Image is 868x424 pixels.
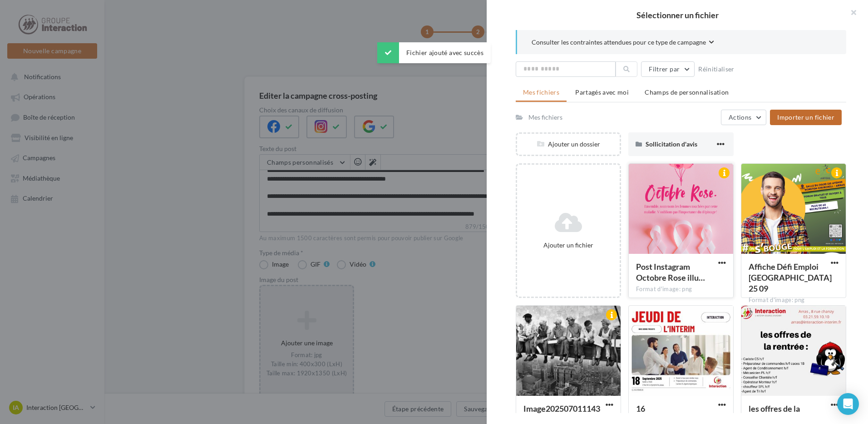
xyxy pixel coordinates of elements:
[636,404,645,414] span: 16
[721,110,766,125] button: Actions
[645,88,729,96] span: Champs de personnalisation
[528,113,562,122] div: Mes fichiers
[575,88,629,96] span: Partagés avec moi
[729,113,751,121] span: Actions
[646,140,697,148] span: Sollicitation d'avis
[523,88,559,96] span: Mes fichiers
[517,140,620,149] div: Ajouter un dossier
[770,110,842,125] button: Importer un fichier
[636,285,726,293] div: Format d'image: png
[695,64,738,75] button: Réinitialiser
[777,113,834,121] span: Importer un fichier
[501,11,853,19] h2: Sélectionner un fichier
[532,38,706,47] span: Consulter les contraintes attendues pour ce type de campagne
[521,241,616,250] div: Ajouter un fichier
[749,262,832,293] span: Affiche Défi Emploi Arras 25 09
[837,393,859,415] div: Open Intercom Messenger
[532,37,714,49] button: Consulter les contraintes attendues pour ce type de campagne
[749,296,838,304] div: Format d'image: png
[377,42,491,63] div: Fichier ajouté avec succès
[641,61,695,77] button: Filtrer par
[636,262,705,283] span: Post Instagram Octobre Rose illustration moderne rose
